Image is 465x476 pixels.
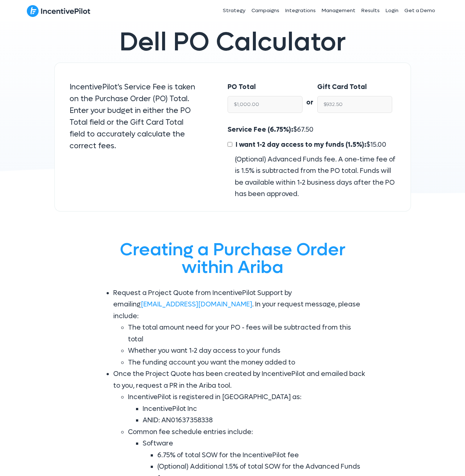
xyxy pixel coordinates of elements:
li: 6.75% of total SOW for the IncentivePilot fee [157,450,367,461]
span: 67.50 [297,125,314,134]
label: Gift Card Total [317,81,367,93]
li: Request a Project Quote from IncentivePilot Support by emailing . In your request message, please... [113,287,367,369]
img: IncentivePilot [27,5,90,17]
li: IncentivePilot Inc [143,403,367,415]
span: $ [234,141,386,149]
div: or [303,81,317,109]
li: The funding account you want the money added to [128,357,367,369]
label: PO Total [228,81,256,93]
span: Dell PO Calculator [119,25,346,59]
a: Login [383,1,401,20]
div: $ [228,124,396,200]
a: Integrations [282,1,319,20]
li: IncentivePilot is registered in [GEOGRAPHIC_DATA] as: [128,391,367,426]
a: Strategy [220,1,248,20]
span: Service Fee (6.75%): [228,125,293,134]
a: [EMAIL_ADDRESS][DOMAIN_NAME] [141,300,252,309]
span: I want 1-2 day access to my funds (1.5%): [236,141,366,149]
li: ANID: AN01637358338 [143,415,367,426]
input: I want 1-2 day access to my funds (1.5%):$15.00 [228,142,232,147]
a: Management [319,1,358,20]
nav: Header Menu [169,1,439,20]
li: The total amount need for your PO - fees will be subtracted from this total [128,322,367,345]
span: Creating a Purchase Order within Ariba [120,238,346,279]
a: Get a Demo [401,1,438,20]
li: Whether you want 1-2 day access to your funds [128,345,367,357]
p: IncentivePilot's Service Fee is taken on the Purchase Order (PO) Total. Enter your budget in eith... [69,81,198,152]
a: Campaigns [248,1,282,20]
a: Results [358,1,383,20]
div: (Optional) Advanced Funds fee. A one-time fee of is 1.5% is subtracted from the PO total. Funds w... [228,154,396,200]
span: 15.00 [370,141,386,149]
